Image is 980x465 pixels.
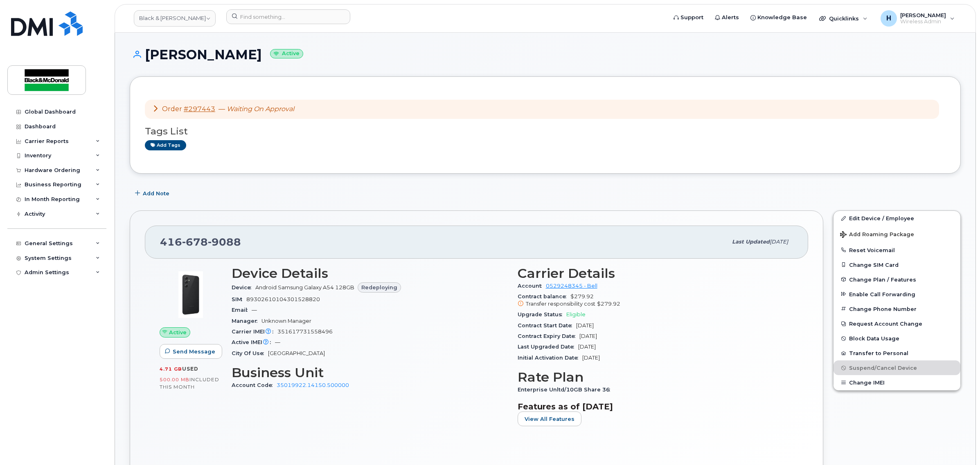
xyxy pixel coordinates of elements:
span: Last Upgraded Date [518,344,578,350]
button: Add Roaming Package [834,226,960,242]
a: 35019922.14150.500000 [277,382,349,388]
span: Android Samsung Galaxy A54 128GB [255,284,354,291]
span: Transfer responsibility cost [526,301,595,307]
span: Eligible [566,311,586,317]
span: Add Roaming Package [840,231,914,239]
span: $279.92 [518,293,794,308]
button: Suspend/Cancel Device [834,360,960,375]
span: included this month [160,376,219,390]
span: 9088 [208,236,241,248]
h3: Tags List [145,126,946,136]
span: [DATE] [579,333,597,339]
span: 89302610104301528820 [246,296,320,302]
a: Add tags [145,140,186,150]
button: Transfer to Personal [834,346,960,360]
span: Carrier IMEI [232,329,277,335]
button: View All Features [518,411,581,426]
span: Active [169,329,187,336]
h3: Rate Plan [518,370,794,385]
span: Change Plan / Features [849,276,916,282]
span: SIM [232,296,246,302]
span: Contract Start Date [518,322,576,329]
span: — [275,339,280,345]
h3: Features as of [DATE] [518,402,794,411]
span: 678 [182,236,208,248]
span: 500.00 MB [160,377,189,382]
button: Change IMEI [834,375,960,390]
span: — [252,307,257,313]
h3: Carrier Details [518,266,794,281]
span: Initial Activation Date [518,355,582,361]
span: [DATE] [576,322,594,329]
span: Contract balance [518,293,570,300]
span: 351617731558496 [277,329,333,335]
span: View All Features [525,415,574,423]
h1: [PERSON_NAME] [130,47,961,62]
button: Request Account Change [834,316,960,331]
span: — [219,105,294,113]
span: Enable Call Forwarding [849,291,915,297]
button: Change Plan / Features [834,272,960,287]
span: 416 [160,236,241,248]
span: [GEOGRAPHIC_DATA] [268,350,325,356]
span: used [182,366,198,372]
span: Suspend/Cancel Device [849,365,917,371]
span: Enterprise Unltd/10GB Share 36 [518,387,614,393]
span: Account [518,283,546,289]
span: 4.71 GB [160,366,182,372]
img: image20231002-3703462-17nx3v8.jpeg [166,270,215,319]
span: Redeploying [361,284,397,291]
h3: Device Details [232,266,508,281]
button: Reset Voicemail [834,243,960,257]
button: Enable Call Forwarding [834,287,960,302]
button: Change SIM Card [834,257,960,272]
span: City Of Use [232,350,268,356]
em: Waiting On Approval [227,105,294,113]
h3: Business Unit [232,365,508,380]
span: Last updated [732,239,770,245]
span: [DATE] [578,344,596,350]
span: Account Code [232,382,277,388]
span: Contract Expiry Date [518,333,579,339]
span: Device [232,284,255,291]
span: Order [162,105,182,113]
span: Add Note [143,190,169,197]
span: Active IMEI [232,339,275,345]
span: [DATE] [582,355,600,361]
span: Send Message [173,348,215,355]
button: Block Data Usage [834,331,960,346]
a: #297443 [184,105,215,113]
span: Unknown Manager [261,318,311,324]
a: 0529248345 - Bell [546,283,597,289]
small: Active [270,49,303,58]
span: $279.92 [597,301,620,307]
span: [DATE] [770,239,788,245]
a: Edit Device / Employee [834,211,960,226]
span: Email [232,307,252,313]
button: Change Phone Number [834,302,960,316]
button: Send Message [160,344,222,359]
span: Manager [232,318,261,324]
button: Add Note [130,186,176,201]
span: Upgrade Status [518,311,566,317]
